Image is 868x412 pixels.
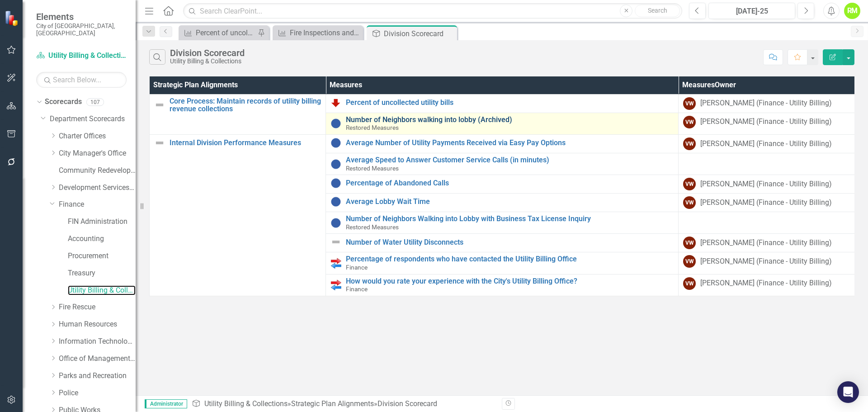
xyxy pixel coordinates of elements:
a: Utility Billing & Collections [204,399,288,408]
a: Internal Division Performance Measures [170,139,321,147]
div: VW [683,237,696,249]
a: Development Services Department [59,183,136,193]
div: [PERSON_NAME] (Finance - Utility Billing) [700,238,832,248]
td: Double-Click to Edit [679,153,855,175]
div: VW [683,97,696,110]
img: Information Unavailable [330,218,341,228]
img: Information Unavailable [330,118,341,129]
img: Information Unavailable [330,159,341,170]
a: Parks and Recreation [59,371,136,381]
img: Information Unavailable [330,178,341,189]
td: Double-Click to Edit Right Click for Context Menu [326,234,679,252]
td: Double-Click to Edit [679,194,855,212]
span: Restored Measures [346,223,399,231]
a: Utility Billing & Collections [36,51,127,61]
a: Core Process: Maintain records of utility billing revenue collections [170,97,321,113]
td: Double-Click to Edit Right Click for Context Menu [326,153,679,175]
div: VW [683,116,696,128]
a: Procurement [68,251,136,261]
div: [DATE]-25 [712,6,792,17]
a: Finance [59,199,136,210]
button: RM [844,3,860,19]
div: VW [683,137,696,150]
a: FIN Administration [68,217,136,227]
img: Information Unavailable [330,137,341,148]
div: VW [683,196,696,209]
td: Double-Click to Edit Right Click for Context Menu [326,194,679,212]
a: Percent of uncollected utility bills [181,27,255,38]
a: Average Lobby Wait Time [346,198,674,206]
div: Division Scorecard [377,399,437,408]
td: Double-Click to Edit [679,212,855,234]
a: Fire Inspections and Reinspections Performed [275,27,361,38]
div: Open Intercom Messenger [837,381,859,403]
a: Community Redevelopment Agency [59,166,136,176]
div: VW [683,178,696,190]
span: Finance [346,285,368,293]
span: Administrator [145,399,187,408]
div: [PERSON_NAME] (Finance - Utility Billing) [700,98,832,109]
img: Output [330,258,341,269]
a: Treasury [68,268,136,279]
a: Number of Neighbors Walking into Lobby with Business Tax License Inquiry [346,215,674,223]
td: Double-Click to Edit Right Click for Context Menu [150,135,326,296]
div: » » [192,399,495,409]
div: 107 [86,98,104,106]
div: Division Scorecard [384,28,455,39]
div: [PERSON_NAME] (Finance - Utility Billing) [700,139,832,149]
a: Strategic Plan Alignments [291,399,374,408]
a: Percent of uncollected utility bills [346,99,674,107]
td: Double-Click to Edit [679,252,855,274]
a: Percentage of Abandoned Calls [346,179,674,187]
a: Percentage of respondents who have contacted the Utility Billing Office [346,255,674,263]
input: Search Below... [36,72,127,88]
a: Police [59,388,136,398]
td: Double-Click to Edit [679,94,855,113]
a: Number of Neighbors walking into lobby (Archived) [346,116,674,124]
img: ClearPoint Strategy [4,9,21,26]
a: Average Number of Utility Payments Received via Easy Pay Options [346,139,674,147]
td: Double-Click to Edit Right Click for Context Menu [326,175,679,194]
img: Not Defined [330,237,341,247]
span: Finance [346,264,368,271]
button: [DATE]-25 [708,3,795,19]
td: Double-Click to Edit [679,274,855,296]
td: Double-Click to Edit [679,234,855,252]
a: Office of Management and Budget [59,354,136,364]
a: City Manager's Office [59,148,136,159]
input: Search ClearPoint... [183,3,682,19]
span: Restored Measures [346,165,399,172]
div: VW [683,255,696,268]
img: Reviewing for Improvement [330,97,341,108]
div: [PERSON_NAME] (Finance - Utility Billing) [700,179,832,189]
td: Double-Click to Edit Right Click for Context Menu [150,94,326,134]
a: Scorecards [45,97,82,107]
small: City of [GEOGRAPHIC_DATA], [GEOGRAPHIC_DATA] [36,22,127,37]
div: Fire Inspections and Reinspections Performed [290,27,361,38]
div: [PERSON_NAME] (Finance - Utility Billing) [700,198,832,208]
a: Utility Billing & Collections [68,285,136,296]
div: Percent of uncollected utility bills [196,27,255,38]
a: Department Scorecards [50,114,136,124]
a: Fire Rescue [59,302,136,313]
div: Division Scorecard [170,48,245,58]
td: Double-Click to Edit Right Click for Context Menu [326,135,679,153]
span: Restored Measures [346,124,399,131]
td: Double-Click to Edit Right Click for Context Menu [326,212,679,234]
a: Average Speed to Answer Customer Service Calls (in minutes) [346,156,674,164]
span: Search [648,7,667,14]
div: [PERSON_NAME] (Finance - Utility Billing) [700,256,832,267]
img: Output [330,279,341,290]
td: Double-Click to Edit Right Click for Context Menu [326,113,679,134]
img: Not Defined [154,99,165,110]
a: Information Technology Services [59,336,136,347]
a: How would you rate your experience with the City's Utility Billing Office? [346,277,674,285]
td: Double-Click to Edit [679,175,855,194]
div: Utility Billing & Collections [170,58,245,65]
div: VW [683,277,696,290]
div: [PERSON_NAME] (Finance - Utility Billing) [700,278,832,289]
div: [PERSON_NAME] (Finance - Utility Billing) [700,117,832,127]
img: Information Unavailable [330,196,341,207]
button: Search [635,5,680,17]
